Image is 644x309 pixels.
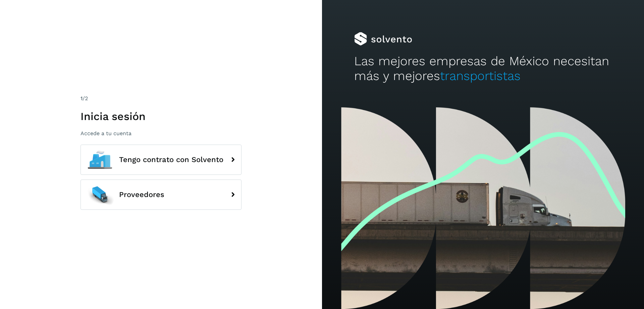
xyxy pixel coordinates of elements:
[80,95,83,102] span: 1
[119,191,164,199] span: Proveedores
[80,145,241,175] button: Tengo contrato con Solvento
[80,130,241,137] p: Accede a tu cuenta
[119,156,223,164] span: Tengo contrato con Solvento
[80,94,241,103] div: /2
[354,54,612,84] h2: Las mejores empresas de México necesitan más y mejores
[440,69,521,83] span: transportistas
[80,110,241,123] h1: Inicia sesión
[80,180,241,210] button: Proveedores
